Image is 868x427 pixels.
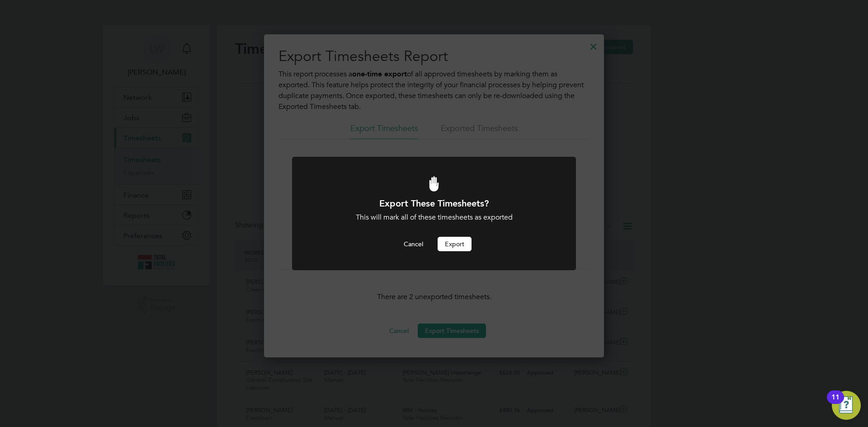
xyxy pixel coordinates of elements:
button: Open Resource Center, 11 new notifications [832,391,861,420]
div: 11 [831,397,840,409]
div: This will mark all of these timesheets as exported [316,213,552,222]
h1: Export These Timesheets? [316,197,552,209]
button: Cancel [396,237,430,251]
button: Export [438,237,472,251]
